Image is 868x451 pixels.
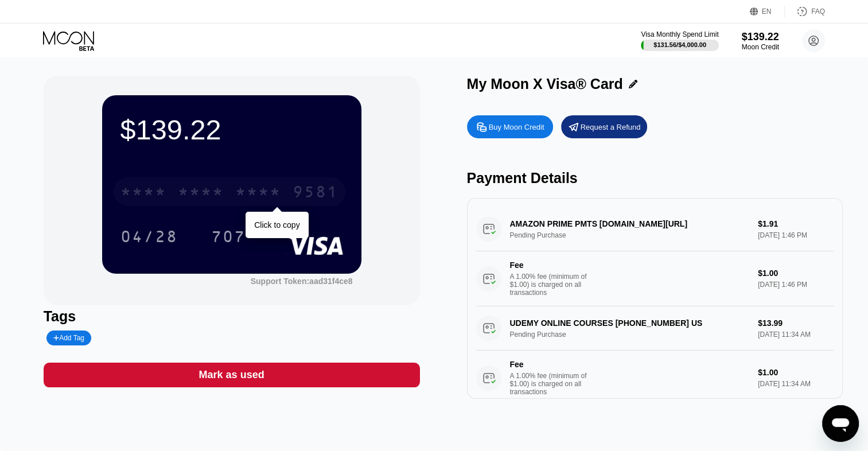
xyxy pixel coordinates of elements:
[742,31,779,51] div: $139.22Moon Credit
[120,114,343,146] div: $139.22
[653,41,706,48] div: $131.56 / $4,000.00
[762,7,772,15] div: EN
[112,222,186,251] div: 04/28
[211,229,246,247] div: 707
[293,184,338,203] div: 9581
[758,380,834,388] div: [DATE] 11:34 AM
[476,251,834,306] div: FeeA 1.00% fee (minimum of $1.00) is charged on all transactions$1.00[DATE] 1:46 PM
[44,308,420,325] div: Tags
[742,43,779,51] div: Moon Credit
[199,368,264,382] div: Mark as used
[742,31,779,43] div: $139.22
[254,220,299,230] div: Click to copy
[203,222,254,251] div: 707
[46,331,91,345] div: Add Tag
[120,229,178,247] div: 04/28
[467,115,553,138] div: Buy Moon Credit
[489,122,544,132] div: Buy Moon Credit
[53,334,84,342] div: Add Tag
[510,360,590,369] div: Fee
[641,30,718,51] div: Visa Monthly Spend Limit$131.56/$4,000.00
[476,351,834,406] div: FeeA 1.00% fee (minimum of $1.00) is charged on all transactions$1.00[DATE] 11:34 AM
[510,261,590,270] div: Fee
[641,30,718,38] div: Visa Monthly Spend Limit
[785,6,825,17] div: FAQ
[811,7,825,15] div: FAQ
[510,372,596,396] div: A 1.00% fee (minimum of $1.00) is charged on all transactions
[510,273,596,297] div: A 1.00% fee (minimum of $1.00) is charged on all transactions
[467,76,623,92] div: My Moon X Visa® Card
[467,170,843,186] div: Payment Details
[581,122,641,132] div: Request a Refund
[561,115,647,138] div: Request a Refund
[44,363,420,387] div: Mark as used
[251,277,353,286] div: Support Token: aad31f4ce8
[758,269,834,278] div: $1.00
[758,281,834,289] div: [DATE] 1:46 PM
[758,368,834,377] div: $1.00
[750,6,785,17] div: EN
[822,405,859,442] iframe: Knop om het berichtenvenster te openen
[251,277,353,286] div: Support Token:aad31f4ce8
